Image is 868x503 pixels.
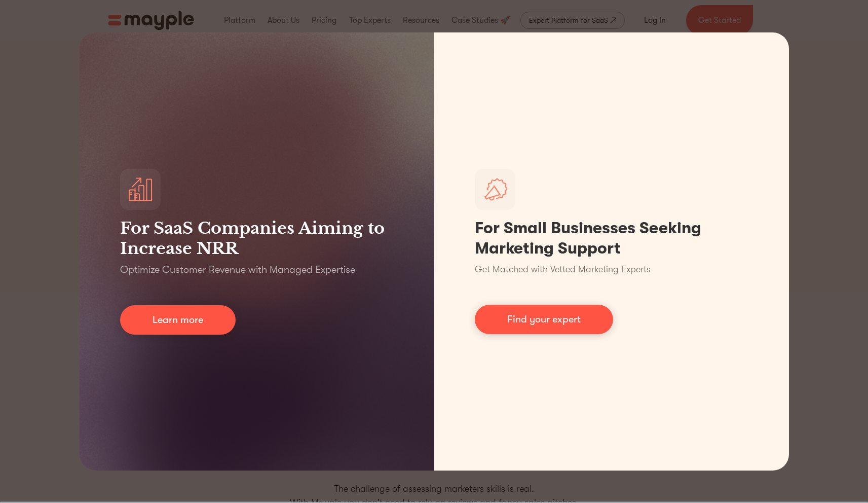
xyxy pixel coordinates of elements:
p: Get Matched with Vetted Marketing Experts [475,263,651,276]
h1: For Small Businesses Seeking Marketing Support [475,218,748,259]
a: Learn more [120,305,236,335]
a: Find your expert [475,305,613,334]
h3: For SaaS Companies Aiming to Increase NRR [120,218,394,259]
p: Optimize Customer Revenue with Managed Expertise [120,263,355,277]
